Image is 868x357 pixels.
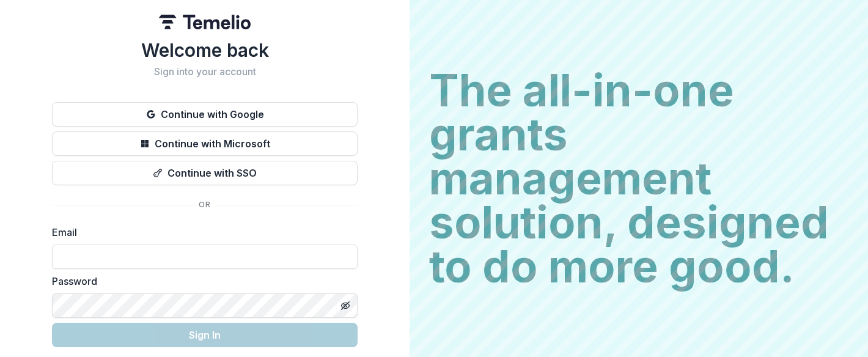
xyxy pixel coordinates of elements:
button: Continue with Google [52,102,358,127]
button: Sign In [52,323,358,347]
h2: Sign into your account [52,66,358,78]
label: Password [52,274,350,289]
h1: Welcome back [52,39,358,61]
button: Continue with SSO [52,161,358,185]
img: Temelio [159,15,251,29]
button: Toggle password visibility [336,296,355,315]
label: Email [52,225,350,240]
button: Continue with Microsoft [52,131,358,156]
